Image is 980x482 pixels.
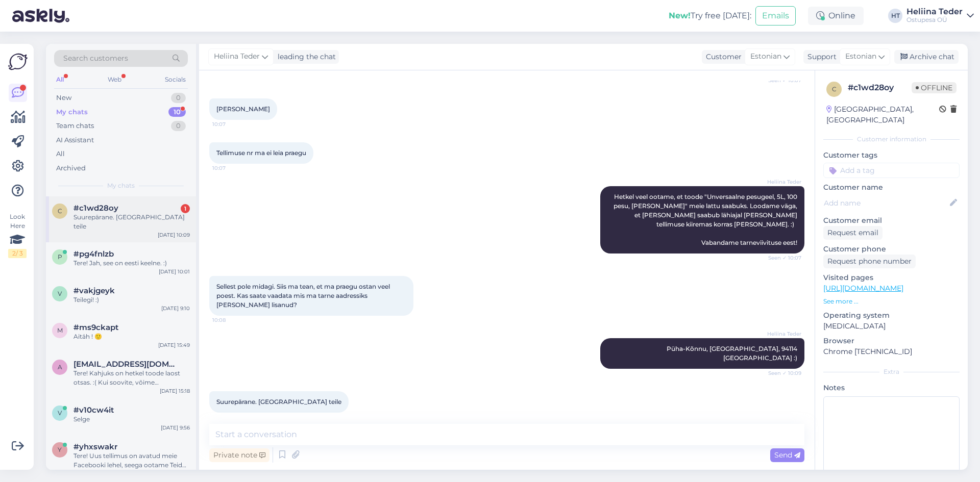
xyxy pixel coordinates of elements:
[216,283,391,309] span: Sellest pole midagi. Siis ma tean, et ma praegu ostan veel poest. Kas saate vaadata mis ma tarne ...
[54,73,66,86] div: All
[667,345,799,362] span: Püha-Kõnnu, [GEOGRAPHIC_DATA], 94114 [GEOGRAPHIC_DATA] :)
[73,323,118,332] span: #ms9ckapt
[73,405,114,415] span: #v10cw4it
[8,212,27,258] div: Look Here
[823,336,960,346] p: Browser
[58,446,62,453] span: y
[823,135,960,144] div: Customer information
[57,326,63,334] span: m
[906,8,974,24] a: Heliina TederOstupesa OÜ
[614,193,799,246] span: Hetkel veel ootame, et toode "Unversaalne pesugeel, 5L, 100 pesu, [PERSON_NAME]" meie lattu saabu...
[63,53,128,64] span: Search customers
[845,51,876,62] span: Estonian
[171,121,186,131] div: 0
[823,272,960,283] p: Visited pages
[826,104,939,125] div: [GEOGRAPHIC_DATA], [GEOGRAPHIC_DATA]
[58,409,62,417] span: v
[750,51,781,62] span: Estonian
[216,149,306,157] span: Tellimuse nr ma ei leia praegu
[832,85,837,93] span: c
[58,207,62,215] span: c
[158,231,190,239] div: [DATE] 10:09
[808,7,864,25] div: Online
[73,332,190,341] div: Aitäh ! 🙂
[56,135,94,145] div: AI Assistant
[160,387,190,395] div: [DATE] 15:18
[168,107,186,117] div: 10
[823,297,960,306] p: See more ...
[774,450,800,460] span: Send
[56,93,71,103] div: New
[58,290,62,297] span: v
[58,253,62,261] span: p
[888,9,902,23] div: HT
[161,424,190,432] div: [DATE] 9:56
[824,197,948,209] input: Add name
[823,182,960,193] p: Customer name
[163,73,188,86] div: Socials
[161,305,190,312] div: [DATE] 9:10
[912,82,957,93] span: Offline
[823,163,960,178] input: Add a tag
[73,295,190,305] div: Teilegi! :)
[669,11,691,20] b: New!
[171,93,186,103] div: 0
[274,52,336,62] div: leading the chat
[763,254,801,262] span: Seen ✓ 10:07
[73,249,114,259] span: #pg4fnlzb
[56,163,86,173] div: Archived
[73,442,117,451] span: #yhxswakr
[181,204,190,213] div: 1
[212,120,251,128] span: 10:07
[216,105,270,113] span: [PERSON_NAME]
[158,341,190,349] div: [DATE] 15:49
[56,107,88,117] div: My chats
[763,369,801,377] span: Seen ✓ 10:09
[73,213,190,231] div: Suurepärane. [GEOGRAPHIC_DATA] teile
[848,82,912,94] div: # c1wd28oy
[212,164,251,172] span: 10:07
[803,52,837,62] div: Support
[823,346,960,357] p: Chrome [TECHNICAL_ID]
[58,363,62,371] span: a
[107,181,135,190] span: My chats
[702,52,742,62] div: Customer
[214,51,260,62] span: Heliina Teder
[823,310,960,321] p: Operating system
[823,284,903,293] a: [URL][DOMAIN_NAME]
[763,178,801,186] span: Heliina Teder
[209,448,269,462] div: Private note
[823,383,960,393] p: Notes
[823,226,883,240] div: Request email
[73,415,190,424] div: Selge
[106,73,124,86] div: Web
[73,360,180,369] span: aiki.paasik@gmail.com
[73,369,190,387] div: Tere! Kahjuks on hetkel toode laost otsas. :( Kui soovite, võime [PERSON_NAME] soovi edastada müü...
[212,413,251,421] span: 10:09
[906,16,963,24] div: Ostupesa OÜ
[56,121,94,131] div: Team chats
[212,316,251,324] span: 10:08
[906,8,963,16] div: Heliina Teder
[73,451,190,470] div: Tere! Uus tellimus on avatud meie Facebooki lehel, seega ootame Teid soovi avaldama. :) Postitus ...
[669,10,751,22] div: Try free [DATE]:
[823,321,960,332] p: [MEDICAL_DATA]
[823,215,960,226] p: Customer email
[823,367,960,376] div: Extra
[823,255,916,268] div: Request phone number
[894,50,959,64] div: Archive chat
[73,259,190,268] div: Tere! Jah, see on eesti keelne. :)
[763,77,801,84] span: Seen ✓ 10:07
[8,249,27,258] div: 2 / 3
[755,6,796,26] button: Emails
[216,398,341,405] span: Suurepärane. [GEOGRAPHIC_DATA] teile
[8,52,28,71] img: Askly Logo
[159,268,190,275] div: [DATE] 10:01
[73,286,115,295] span: #vakjgeyk
[56,149,65,159] div: All
[823,244,960,255] p: Customer phone
[763,330,801,338] span: Heliina Teder
[73,204,118,213] span: #c1wd28oy
[823,150,960,161] p: Customer tags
